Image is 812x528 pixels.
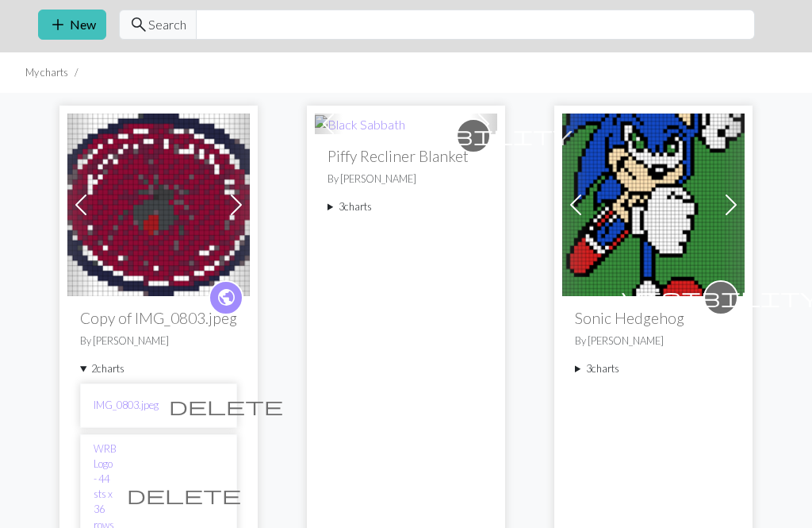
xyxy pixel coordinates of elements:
button: New [38,10,106,40]
span: visibility [374,124,573,148]
span: public [216,286,236,310]
img: IMG_0803.jpeg [67,114,250,297]
a: public [209,281,243,316]
summary: 3charts [327,200,485,215]
button: Delete chart [117,480,251,511]
i: public [216,283,236,314]
h2: Sonic Hedgehog [575,310,732,328]
span: delete [127,484,241,507]
a: Sonic Hedgehog [562,196,745,211]
summary: 3charts [575,362,732,377]
summary: 2charts [80,362,237,377]
h2: Copy of IMG_0803.jpeg [80,310,237,328]
p: By [PERSON_NAME] [80,334,237,349]
p: By [PERSON_NAME] [327,172,485,187]
a: IMG_0803.jpeg [94,399,159,414]
p: By [PERSON_NAME] [575,334,732,349]
a: Black Sabbath [315,116,405,131]
span: Search [148,16,186,35]
button: Delete chart [159,391,293,422]
span: add [48,14,67,37]
img: Sonic Hedgehog [562,114,745,297]
span: delete [169,395,283,418]
li: My charts [25,66,68,81]
a: IMG_0803.jpeg [67,196,250,211]
i: private [374,121,573,152]
span: search [129,14,148,37]
h2: Piffy Recliner Blanket [327,148,485,166]
img: Black Sabbath [315,116,405,135]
